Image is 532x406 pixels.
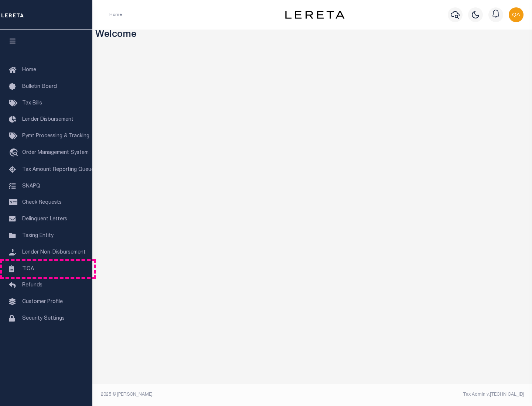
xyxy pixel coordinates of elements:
[22,217,67,222] span: Delinquent Letters
[22,150,89,155] span: Order Management System
[22,316,65,321] span: Security Settings
[509,7,524,22] img: svg+xml;base64,PHN2ZyB4bWxucz0iaHR0cDovL3d3dy53My5vcmcvMjAwMC9zdmciIHBvaW50ZXItZXZlbnRzPSJub25lIi...
[22,183,40,189] span: SNAPQ
[9,148,21,158] i: travel_explore
[22,233,54,238] span: Taxing Entity
[22,266,34,271] span: TIQA
[22,283,42,288] span: Refunds
[109,11,122,18] li: Home
[22,117,74,122] span: Lender Disbursement
[95,391,313,398] div: 2025 © [PERSON_NAME].
[22,250,86,255] span: Lender Non-Disbursement
[318,391,524,398] div: Tax Admin v.[TECHNICAL_ID]
[285,11,344,19] img: logo-dark.svg
[22,167,94,172] span: Tax Amount Reporting Queue
[22,84,57,89] span: Bulletin Board
[22,200,62,205] span: Check Requests
[22,101,42,106] span: Tax Bills
[22,134,89,139] span: Pymt Processing & Tracking
[22,68,36,73] span: Home
[95,30,529,41] h3: Welcome
[22,299,63,304] span: Customer Profile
